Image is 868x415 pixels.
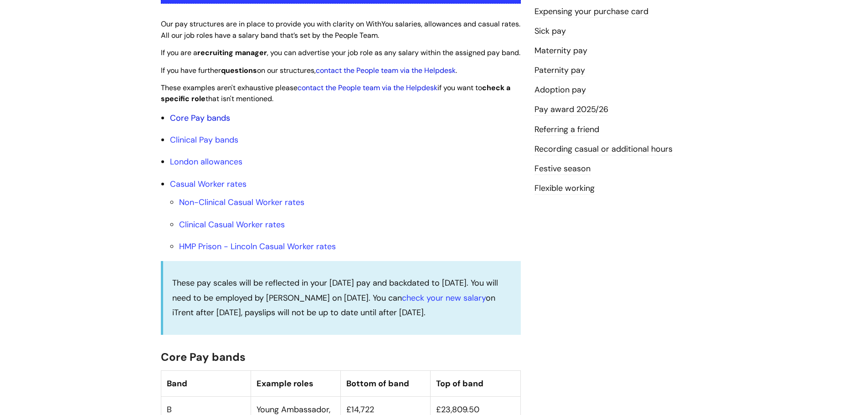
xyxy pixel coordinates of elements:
a: Festive season [534,163,591,175]
a: Expensing your purchase card [534,6,648,18]
a: check your new salary [402,292,486,303]
span: Core Pay bands [161,350,246,364]
a: Pay award 2025/26 [534,104,608,116]
a: Flexible working [534,183,595,195]
a: Non-Clinical Casual Worker rates [179,197,304,208]
a: Sick pay [534,26,566,37]
th: Band [161,370,251,396]
th: Example roles [251,370,340,396]
a: Core Pay bands [170,113,230,123]
a: Casual Worker rates [170,179,247,190]
a: Adoption pay [534,84,586,96]
span: If you have further on our structures, . [161,66,457,75]
span: Our pay structures are in place to provide you with clarity on WithYou salaries, allowances and c... [161,19,520,40]
a: contact the People team via the Helpdesk [298,83,437,92]
p: These pay scales will be reflected in your [DATE] pay and backdated to [DATE]. You will need to b... [172,276,512,320]
a: HMP Prison - Lincoln Casual Worker rates [179,241,336,252]
a: Clinical Casual Worker rates [179,219,285,230]
a: Recording casual or additional hours [534,143,673,155]
strong: questions [221,66,257,75]
a: Maternity pay [534,45,587,57]
a: Clinical Pay bands [170,134,238,145]
th: Top of band [431,370,520,396]
a: contact the People team via the Helpdesk [316,66,456,75]
span: If you are a , you can advertise your job role as any salary within the assigned pay band. [161,48,520,57]
th: Bottom of band [341,370,431,396]
a: Paternity pay [534,65,585,77]
strong: recruiting manager [197,48,267,57]
a: Referring a friend [534,124,599,136]
span: These examples aren't exhaustive please if you want to that isn't mentioned. [161,83,510,104]
a: London allowances [170,156,242,167]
